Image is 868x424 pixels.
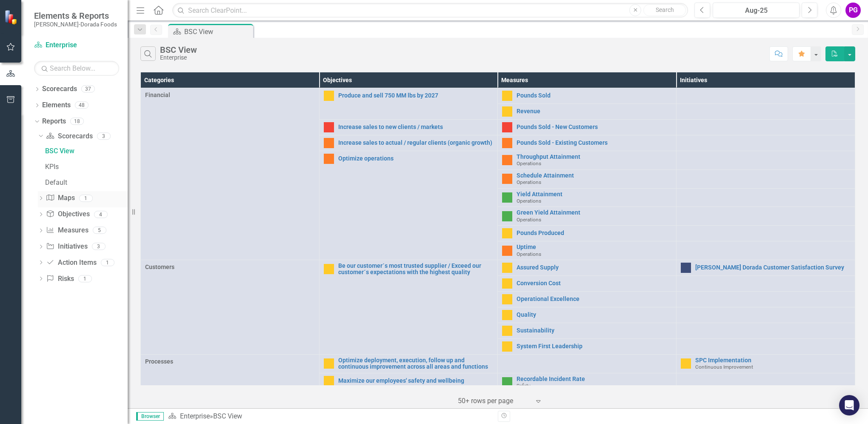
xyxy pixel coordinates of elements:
a: Throughput Attainment [517,154,672,160]
a: Pounds Sold [517,92,672,99]
span: Search [656,6,674,13]
a: Assured Supply [517,264,672,271]
a: Default [43,175,128,189]
a: Objectives [46,209,89,219]
img: ClearPoint Strategy [4,10,19,25]
a: SPC Implementation [695,357,851,364]
img: Caution [324,358,334,369]
a: Increase sales to actual / regular clients (organic growth) [338,140,494,146]
img: Caution [502,294,512,304]
img: No Information [681,263,691,273]
a: Action Items [46,258,96,268]
span: Operations [517,217,541,223]
div: 3 [92,243,106,250]
div: 5 [93,227,106,234]
span: Processes [145,357,315,366]
button: Aug-25 [713,3,799,18]
a: Pounds Sold - New Customers [517,124,672,130]
img: Caution [324,91,334,101]
a: Revenue [517,108,672,115]
span: Continuous Improvement [695,364,753,370]
div: » [168,412,491,421]
div: 4 [94,211,108,218]
a: Enterprise [180,412,210,420]
div: BSC View [45,147,128,155]
a: Optimize deployment, execution, follow up and continuous improvement across all areas and functions [338,357,494,370]
div: BSC View [184,26,251,37]
img: Caution [324,376,334,386]
a: Schedule Attainment [517,172,672,179]
span: Operations [517,198,541,204]
div: 48 [75,102,89,109]
a: Produce and sell 750 MM lbs by 2027 [338,92,494,99]
input: Search ClearPoint... [172,3,688,18]
img: Below Plan [324,122,334,132]
img: Warning [502,174,512,184]
div: 37 [81,86,95,93]
a: Elements [42,100,71,110]
a: Pounds Produced [517,230,672,236]
span: Customers [145,263,315,271]
img: Caution [502,310,512,320]
a: Operational Excellence [517,296,672,302]
a: Measures [46,226,88,235]
img: Caution [502,278,512,289]
a: Uptime [517,244,672,250]
a: BSC View [43,144,128,158]
span: Elements & Reports [34,11,117,21]
a: Recordable Incident Rate [517,376,672,382]
div: BSC View [160,45,197,54]
button: PG [845,3,861,18]
img: Above Target [502,211,512,221]
img: Above Target [502,377,512,387]
span: Browser [136,412,164,421]
span: Operations [517,179,541,185]
img: Caution [502,341,512,352]
img: Caution [502,263,512,273]
img: Caution [681,358,691,369]
img: Below Plan [502,122,512,132]
a: Pounds Sold - Existing Customers [517,140,672,146]
span: Safety [517,383,531,389]
a: Enterprise [34,40,119,50]
img: Caution [502,106,512,117]
a: Maximize our employees' safety and wellbeing [338,378,494,384]
img: Caution [502,91,512,101]
button: Search [643,4,686,16]
span: Operations [517,160,541,166]
img: Warning [502,155,512,165]
img: Above Target [502,192,512,203]
img: Warning [324,138,334,148]
a: Increase sales to new clients / markets [338,124,494,130]
a: Conversion Cost [517,280,672,286]
input: Search Below... [34,61,119,76]
a: System First Leadership [517,343,672,350]
div: Default [45,179,128,186]
div: 1 [78,275,92,282]
img: Warning [502,246,512,256]
div: Enterprise [160,54,197,61]
a: Initiatives [46,242,87,252]
a: Scorecards [46,132,92,141]
div: 1 [101,259,114,266]
small: [PERSON_NAME]-Dorada Foods [34,21,117,28]
a: KPIs [43,160,128,173]
a: Reports [42,117,66,126]
div: Open Intercom Messenger [839,395,859,415]
a: Sustainability [517,327,672,334]
div: KPIs [45,163,128,171]
img: Warning [324,154,334,164]
span: Financial [145,91,315,99]
a: Risks [46,274,74,284]
div: BSC View [213,412,242,420]
img: Caution [502,326,512,336]
a: Be our customer´s most trusted supplier / Exceed our customer´s expectations with the highest qua... [338,263,494,276]
div: 18 [70,117,84,125]
img: Caution [502,228,512,238]
a: Optimize operations [338,155,494,162]
a: Quality [517,312,672,318]
a: [PERSON_NAME] Dorada Customer Satisfaction Survey [695,264,851,271]
a: Maps [46,193,74,203]
span: Operations [517,251,541,257]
